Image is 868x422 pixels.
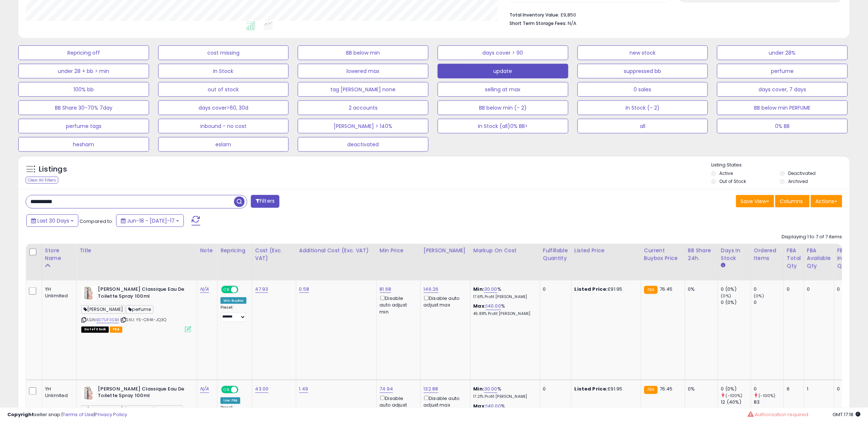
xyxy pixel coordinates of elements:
[578,45,708,60] button: new stock
[754,386,784,393] div: 0
[759,393,776,399] small: (-100%)
[220,397,240,404] div: Low. FBA
[543,386,566,393] div: 0
[789,170,816,176] label: Deactivated
[424,286,439,293] a: 146.26
[509,20,567,26] b: Short Term Storage Fees:
[712,162,850,169] p: Listing States:
[380,386,393,393] a: 74.94
[721,262,726,269] small: Days In Stock.
[721,247,748,262] div: Days In Stock
[486,303,501,310] a: 140.00
[807,247,831,270] div: FBA Available Qty
[717,119,848,133] button: 0% BB
[110,327,122,333] span: FBA
[45,247,73,262] div: Store Name
[438,100,568,115] button: BB below min (- 2)
[811,195,842,208] button: Actions
[474,286,485,293] b: Min:
[298,119,429,133] button: [PERSON_NAME] > 140%
[484,286,497,293] a: 30.00
[18,64,149,78] button: under 28 + bb > min
[299,286,309,293] a: 0.58
[255,386,269,393] a: 43.00
[807,286,828,293] div: 0
[474,286,534,300] div: %
[424,294,465,309] div: Disable auto adjust max
[298,100,429,115] button: 2 accounts
[424,386,438,393] a: 132.88
[575,286,635,293] div: £91.95
[782,234,842,241] div: Displaying 1 to 7 of 7 items
[438,64,568,78] button: update
[18,137,149,152] button: hesham
[255,247,293,262] div: Cost (Exc. VAT)
[754,399,784,406] div: 83
[578,82,708,97] button: 0 sales
[81,327,109,333] span: All listings that are currently out of stock and unavailable for purchase on Amazon
[837,386,857,393] div: 0
[380,286,392,293] a: 81.68
[833,411,861,418] span: 2025-08-17 17:18 GMT
[807,386,828,393] div: 1
[7,411,127,418] div: seller snap | |
[644,286,658,294] small: FBA
[474,386,485,393] b: Min:
[575,386,635,393] div: £91.95
[578,119,708,133] button: all
[424,247,467,254] div: [PERSON_NAME]
[18,82,149,97] button: 100% bb
[438,45,568,60] button: days cover > 90
[474,247,537,254] div: Markup on Cost
[660,386,673,393] span: 76.45
[299,247,374,254] div: Additional Cost (Exc. VAT)
[474,303,534,317] div: %
[837,247,859,270] div: FBA inbound Qty
[158,100,289,115] button: days cover>60, 30d
[299,386,308,393] a: 1.49
[158,64,289,78] button: In Stock
[438,82,568,97] button: selling at max
[81,305,125,314] span: [PERSON_NAME]
[37,217,69,224] span: Last 30 Days
[509,12,559,18] b: Total Inventory Value:
[726,393,743,399] small: (-100%)
[116,214,184,227] button: Jun-18 - [DATE]-17
[220,297,246,304] div: Win BuyBox
[120,317,166,323] span: | SKU: Y5-CR4K-JQ3Q
[79,218,113,225] span: Compared to:
[644,386,658,394] small: FBA
[717,64,848,78] button: perfume
[298,64,429,78] button: lowered max
[126,305,153,314] span: perfume
[474,294,534,300] p: 17.61% Profit [PERSON_NAME]
[424,395,465,409] div: Disable auto adjust max
[380,247,418,254] div: Min Price
[721,399,751,406] div: 12 (40%)
[688,286,712,293] div: 0%
[780,198,803,205] span: Columns
[39,164,67,175] h5: Listings
[26,177,58,184] div: Clear All Filters
[222,287,231,293] span: ON
[717,45,848,60] button: under 28%
[220,305,246,322] div: Preset:
[721,286,751,293] div: 0 (0%)
[200,247,214,254] div: Note
[18,119,149,133] button: perfume tags
[660,286,673,293] span: 76.45
[200,286,209,293] a: N/A
[237,386,249,393] span: OFF
[96,317,119,323] a: B071JF3SBX
[127,217,175,224] span: Jun-18 - [DATE]-17
[754,299,784,306] div: 0
[543,247,568,262] div: Fulfillable Quantity
[255,286,268,293] a: 47.93
[787,286,798,293] div: 0
[81,386,96,401] img: 41t65ttmZYL._SL40_.jpg
[474,303,486,310] b: Max:
[754,286,784,293] div: 0
[470,244,540,280] th: The percentage added to the cost of goods (COGS) that forms the calculator for Min & Max prices.
[484,386,497,393] a: 30.00
[380,395,415,416] div: Disable auto adjust min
